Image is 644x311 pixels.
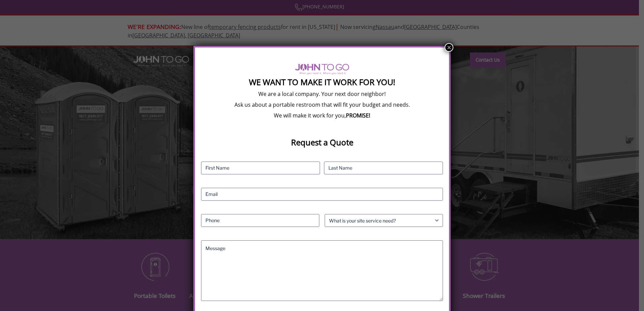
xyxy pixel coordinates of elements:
input: Phone [201,214,319,227]
button: Close [445,43,453,52]
p: We will make it work for you, [201,112,443,119]
input: Email [201,188,443,201]
input: Last Name [324,162,443,174]
b: PROMISE! [346,112,370,119]
img: logo of viptogo [295,64,349,74]
strong: We Want To Make It Work For You! [249,76,395,88]
p: We are a local company. Your next door neighbor! [201,90,443,98]
p: Ask us about a portable restroom that will fit your budget and needs. [201,101,443,108]
input: First Name [201,162,320,174]
strong: Request a Quote [291,137,353,148]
